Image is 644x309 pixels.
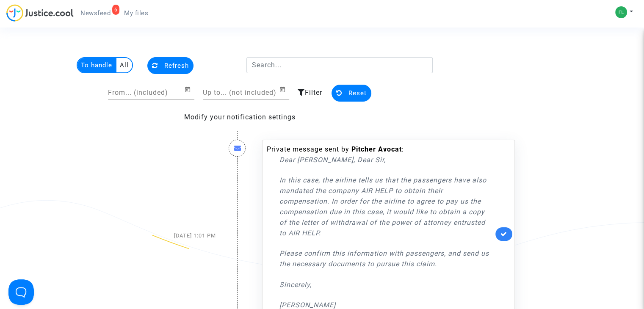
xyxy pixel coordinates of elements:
[615,6,627,18] img: 27626d57a3ba4a5b969f53e3f2c8e71c
[279,85,289,95] button: Open calendar
[8,279,34,305] iframe: Help Scout Beacon - Open
[279,248,493,269] p: Please confirm this information with passengers, and send us the necessary documents to pursue th...
[184,113,296,121] a: Modify your notification settings
[77,58,116,72] multi-toggle-item: To handle
[348,89,367,97] span: Reset
[74,7,117,19] a: 6Newsfeed
[184,85,194,95] button: Open calendar
[124,9,148,17] span: My files
[351,145,402,153] b: Pitcher Avocat
[117,7,155,19] a: My files
[6,4,74,22] img: jc-logo.svg
[116,58,132,72] multi-toggle-item: All
[332,85,371,102] button: Reset
[279,279,493,290] p: Sincerely,
[279,175,493,238] p: In this case, the airline tells us that the passengers have also mandated the company AIR HELP to...
[147,57,193,74] button: Refresh
[80,9,111,17] span: Newsfeed
[164,62,189,69] span: Refresh
[246,57,433,73] input: Search...
[279,154,493,165] p: Dear [PERSON_NAME], Dear Sir,
[305,88,322,97] span: Filter
[112,5,120,15] div: 6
